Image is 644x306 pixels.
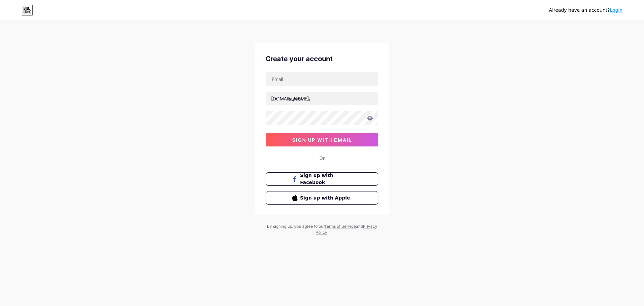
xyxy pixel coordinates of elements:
div: Already have an account? [549,7,623,14]
div: By signing up, you agree to our and . [265,223,379,235]
button: Sign up with Facebook [266,172,378,186]
div: [DOMAIN_NAME]/ [271,95,311,102]
span: Sign up with Facebook [300,172,352,186]
div: Or [319,155,325,162]
div: Create your account [266,54,378,64]
span: sign up with email [292,137,352,143]
input: Email [266,72,378,86]
a: Login [610,7,623,13]
button: sign up with email [266,133,378,146]
input: username [266,92,378,105]
button: Sign up with Apple [266,191,378,205]
a: Terms of Service [324,224,356,229]
span: Sign up with Apple [300,194,352,202]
